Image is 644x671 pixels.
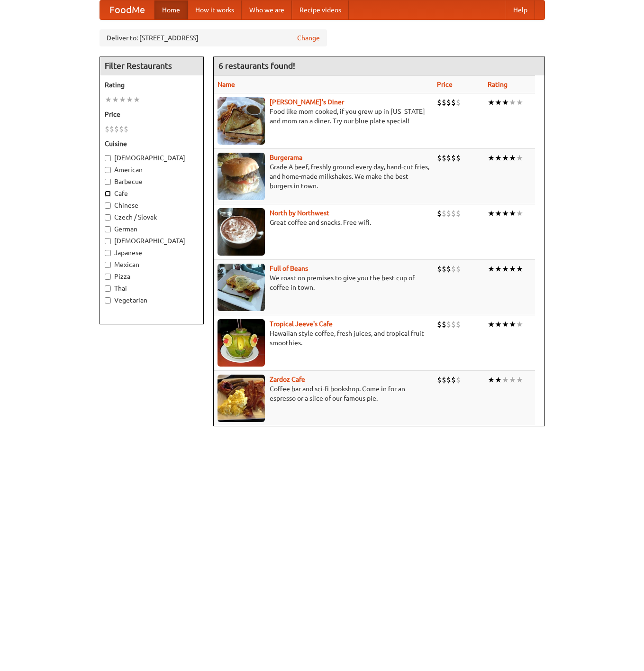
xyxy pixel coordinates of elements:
[456,375,461,385] li: $
[270,265,308,272] a: Full of Beans
[105,297,111,303] input: Vegetarian
[446,319,451,330] li: $
[218,218,429,227] p: Great coffee and snacks. Free wifi.
[188,0,242,19] a: How it works
[292,0,349,19] a: Recipe videos
[105,94,112,105] li: ★
[105,124,109,134] li: $
[451,264,456,274] li: $
[451,375,456,385] li: $
[105,179,111,185] input: Barbecue
[270,376,305,383] a: Zardoz Cafe
[442,264,446,274] li: $
[451,319,456,330] li: $
[488,375,495,385] li: ★
[105,285,111,292] input: Thai
[495,319,502,330] li: ★
[446,97,451,108] li: $
[218,384,429,403] p: Coffee bar and sci-fi bookshop. Come in for an espresso or a slice of our famous pie.
[442,319,446,330] li: $
[100,0,154,19] a: FoodMe
[270,320,333,328] a: Tropical Jeeve's Cafe
[516,97,523,108] li: ★
[451,153,456,163] li: $
[442,97,446,108] li: $
[446,264,451,274] li: $
[509,375,516,385] li: ★
[502,375,509,385] li: ★
[270,209,329,217] a: North by Northwest
[451,208,456,219] li: $
[100,29,327,46] div: Deliver to: [STREET_ADDRESS]
[456,319,461,330] li: $
[516,153,523,163] li: ★
[456,97,461,108] li: $
[297,33,320,43] a: Change
[270,98,344,106] b: [PERSON_NAME]'s Diner
[105,212,199,222] label: Czech / Slovak
[218,97,265,145] img: sallys.jpg
[109,124,114,134] li: $
[509,264,516,274] li: ★
[502,319,509,330] li: ★
[105,167,111,173] input: American
[451,97,456,108] li: $
[488,97,495,108] li: ★
[114,124,119,134] li: $
[495,208,502,219] li: ★
[495,375,502,385] li: ★
[456,208,461,219] li: $
[218,81,235,88] a: Name
[437,264,442,274] li: $
[218,329,429,348] p: Hawaiian style coffee, fresh juices, and tropical fruit smoothies.
[105,238,111,244] input: [DEMOGRAPHIC_DATA]
[516,319,523,330] li: ★
[105,165,199,175] label: American
[509,153,516,163] li: ★
[218,208,265,256] img: north.jpg
[105,295,199,305] label: Vegetarian
[437,81,453,88] a: Price
[105,224,199,234] label: German
[509,319,516,330] li: ★
[105,153,199,163] label: [DEMOGRAPHIC_DATA]
[119,94,126,105] li: ★
[437,208,442,219] li: $
[218,107,429,126] p: Food like mom cooked, if you grew up in [US_STATE] and mom ran a diner. Try our blue plate special!
[456,264,461,274] li: $
[105,260,199,269] label: Mexican
[105,236,199,246] label: [DEMOGRAPHIC_DATA]
[105,272,199,281] label: Pizza
[218,61,295,70] ng-pluralize: 6 restaurants found!
[509,97,516,108] li: ★
[105,177,199,186] label: Barbecue
[442,153,446,163] li: $
[488,319,495,330] li: ★
[506,0,535,19] a: Help
[105,189,199,198] label: Cafe
[105,201,199,210] label: Chinese
[516,375,523,385] li: ★
[112,94,119,105] li: ★
[446,375,451,385] li: $
[105,248,199,257] label: Japanese
[100,56,203,75] h4: Filter Restaurants
[516,208,523,219] li: ★
[218,319,265,367] img: jeeves.jpg
[488,264,495,274] li: ★
[502,264,509,274] li: ★
[495,97,502,108] li: ★
[218,264,265,311] img: beans.jpg
[446,153,451,163] li: $
[105,214,111,221] input: Czech / Slovak
[105,274,111,280] input: Pizza
[218,153,265,200] img: burgerama.jpg
[124,124,128,134] li: $
[446,208,451,219] li: $
[437,375,442,385] li: $
[495,264,502,274] li: ★
[442,208,446,219] li: $
[516,264,523,274] li: ★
